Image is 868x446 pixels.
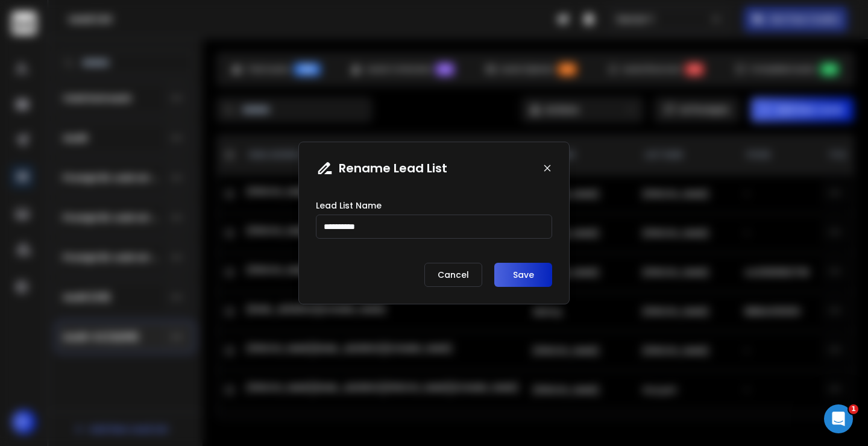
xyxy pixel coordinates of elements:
[316,201,382,210] label: Lead List Name
[494,263,552,287] button: Save
[424,263,482,287] p: Cancel
[824,404,853,433] iframe: Intercom live chat
[849,404,858,414] span: 1
[339,160,447,177] h1: Rename Lead List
